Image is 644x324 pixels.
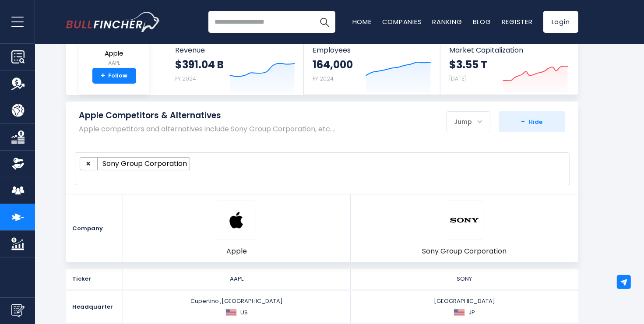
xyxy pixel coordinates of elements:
a: AAPL logo Apple [217,201,256,256]
textarea: Search [82,173,87,180]
a: Blog [473,17,491,26]
a: Go to homepage [66,12,160,32]
span: × [86,158,91,169]
span: Employees [313,46,431,54]
div: AAPL [126,275,348,283]
div: Ticker [66,269,123,289]
button: Remove item [80,158,98,170]
img: Bullfincher logo [66,12,161,32]
img: AAPL logo [222,205,251,235]
button: Search [313,11,335,33]
div: SONY [353,275,576,283]
span: US [240,309,248,317]
img: Ownership [11,157,25,170]
a: Employees 164,000 FY 2024 [304,38,440,95]
a: Remove [563,194,578,210]
a: Register [502,17,533,26]
span: Sony Group Corporation [102,159,190,168]
a: Market Capitalization $3.55 T [DATE] [440,38,577,95]
span: JP [468,309,475,317]
p: Apple competitors and alternatives include Sony Group Corporation, etc.… [79,125,336,133]
li: Sony Group Corporation [80,157,190,170]
a: SONY logo Sony Group Corporation [422,201,507,256]
a: Home [352,17,372,26]
div: [GEOGRAPHIC_DATA] [353,297,576,317]
span: Apple [226,247,247,256]
div: Headquarter [66,291,123,323]
div: Cupertino ,[GEOGRAPHIC_DATA] [126,297,348,317]
a: Companies [382,17,422,26]
a: Ranking [433,17,462,26]
a: Login [543,11,578,33]
div: Jump [447,113,490,131]
strong: 164,000 [313,58,353,71]
small: [DATE] [449,75,466,82]
button: -Hide [499,111,565,132]
small: AAPL [99,59,130,67]
span: Revenue [176,46,295,54]
span: Apple [99,50,130,57]
strong: $3.55 T [449,58,487,71]
h1: Apple Competitors & Alternatives [79,110,336,121]
span: Hide [521,118,543,126]
strong: - [521,116,525,127]
strong: $391.04 B [176,58,224,71]
img: SONY logo [450,205,479,235]
a: +Follow [92,68,136,84]
strong: + [101,72,105,80]
span: Market Capitalization [449,46,568,54]
small: FY 2024 [313,75,334,82]
small: FY 2024 [176,75,197,82]
a: Revenue $391.04 B FY 2024 [167,38,304,95]
div: Company [66,194,123,262]
span: Sony Group Corporation [422,247,507,256]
